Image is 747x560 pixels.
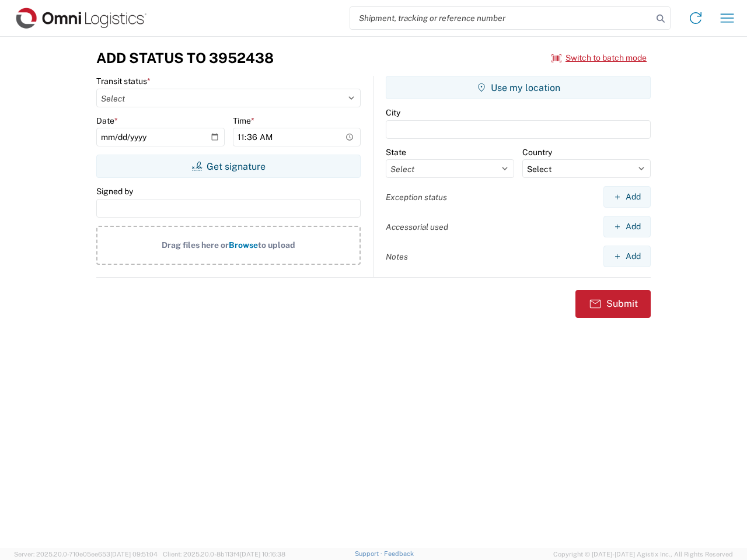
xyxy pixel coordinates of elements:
[355,550,384,557] a: Support
[386,222,448,232] label: Accessorial used
[96,50,274,66] h3: Add Status to 3952438
[386,192,447,202] label: Exception status
[522,147,552,157] label: Country
[14,551,158,558] span: Server: 2025.20.0-710e05ee653
[96,116,118,126] label: Date
[96,155,361,178] button: Get signature
[603,246,651,267] button: Add
[553,549,733,559] span: Copyright © [DATE]-[DATE] Agistix Inc., All Rights Reserved
[96,186,133,197] label: Signed by
[386,251,408,262] label: Notes
[258,240,295,250] span: to upload
[384,550,414,557] a: Feedback
[386,147,406,157] label: State
[240,551,285,558] span: [DATE] 10:16:38
[350,7,652,29] input: Shipment, tracking or reference number
[233,116,254,126] label: Time
[551,48,647,68] button: Switch to batch mode
[386,76,651,99] button: Use my location
[603,186,651,208] button: Add
[603,216,651,237] button: Add
[575,290,651,318] button: Submit
[386,107,400,118] label: City
[229,240,258,250] span: Browse
[110,551,158,558] span: [DATE] 09:51:04
[163,551,285,558] span: Client: 2025.20.0-8b113f4
[162,240,229,250] span: Drag files here or
[96,76,151,86] label: Transit status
